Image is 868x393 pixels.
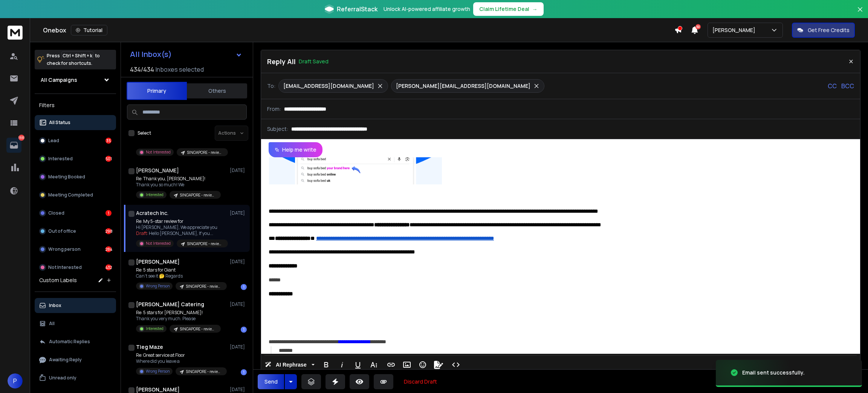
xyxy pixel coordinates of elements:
[136,176,221,182] p: Re: Thank you, [PERSON_NAME]!
[48,246,81,252] p: Wrong person
[367,357,381,372] button: More Text
[49,375,76,381] p: Unread only
[49,302,61,309] p: Inbox
[130,51,172,58] h1: All Inbox(s)
[35,72,116,88] button: All Campaigns
[136,316,221,322] p: Thank you very much. Please
[274,362,308,368] span: AI Rephrase
[35,100,116,111] h3: Filters
[808,26,850,34] p: Get Free Credits
[138,130,151,136] label: Select
[267,56,296,67] p: Reply All
[49,120,70,126] p: All Status
[35,298,116,313] button: Inbox
[39,276,77,284] h3: Custom Labels
[146,241,171,246] p: Not Interested
[855,5,865,23] button: Close banner
[136,352,226,358] p: Re: Great service at Floor
[180,326,216,332] p: SINGAPORE - reviews
[136,218,226,224] p: Re: My 5-star review for
[146,149,171,155] p: Not Interested
[186,284,222,289] p: SINGAPORE - reviews
[35,334,116,349] button: Automatic Replies
[230,259,247,265] p: [DATE]
[416,357,430,372] button: Emoticons
[695,24,701,29] span: 50
[532,5,538,13] span: →
[473,2,544,16] button: Claim Lifetime Deal→
[319,357,333,372] button: Bold (Ctrl+B)
[241,369,247,375] div: 1
[241,327,247,333] div: 1
[35,242,116,257] button: Wrong person284
[49,339,90,345] p: Automatic Replies
[136,230,148,236] span: Draft:
[136,224,226,230] p: Hi [PERSON_NAME], We appreciate you
[35,370,116,385] button: Unread only
[43,25,674,35] div: Onebox
[35,115,116,130] button: All Status
[156,65,204,74] h3: Inboxes selected
[35,133,116,148] button: Lead35
[712,26,758,34] p: [PERSON_NAME]
[742,369,805,376] div: Email sent successfully.
[8,373,23,388] button: P
[267,125,288,133] p: Subject:
[384,5,470,13] p: Unlock AI-powered affiliate growth
[267,105,281,113] p: From:
[105,138,112,144] div: 35
[431,357,446,372] button: Signature
[230,210,247,216] p: [DATE]
[124,47,248,62] button: All Inbox(s)
[18,135,24,141] p: 1551
[187,83,247,99] button: Others
[792,23,855,38] button: Get Free Credits
[49,321,55,327] p: All
[180,192,216,198] p: SINGAPORE - reviews
[136,310,221,316] p: Re: 5 stars for [PERSON_NAME]!
[35,260,116,275] button: Not Interested432
[136,209,168,217] h1: Acratech Inc.
[105,264,112,270] div: 432
[136,273,226,279] p: Can't see it 🤔 Regards
[230,387,247,393] p: [DATE]
[269,142,322,157] button: Help me write
[263,357,316,372] button: AI Rephrase
[396,82,530,90] p: [PERSON_NAME][EMAIL_ADDRESS][DOMAIN_NAME]
[449,357,463,372] button: Code View
[828,81,837,91] p: CC
[351,357,365,372] button: Underline (Ctrl+U)
[136,182,221,188] p: Thank you so much! We
[105,156,112,162] div: 501
[105,210,112,216] div: 1
[136,258,180,266] h1: [PERSON_NAME]
[35,169,116,184] button: Meeting Booked
[146,326,164,332] p: Interested
[105,228,112,234] div: 298
[186,369,222,375] p: SINGAPORE - reviews
[337,5,377,14] span: ReferralStack
[35,151,116,166] button: Interested501
[187,241,223,247] p: SINGAPORE - reviews
[71,25,107,35] button: Tutorial
[283,82,374,90] p: [EMAIL_ADDRESS][DOMAIN_NAME]
[136,301,204,308] h1: [PERSON_NAME] Catering
[146,368,170,374] p: Wrong Person
[48,228,76,234] p: Out of office
[35,206,116,221] button: Closed1
[35,316,116,331] button: All
[47,52,100,67] p: Press to check for shortcuts.
[299,58,329,65] p: Draft Saved
[35,187,116,203] button: Meeting Completed
[258,374,284,389] button: Send
[130,65,154,74] span: 434 / 434
[335,357,349,372] button: Italic (Ctrl+I)
[398,374,443,389] button: Discard Draft
[267,82,275,90] p: To:
[48,192,93,198] p: Meeting Completed
[230,167,247,173] p: [DATE]
[136,343,163,351] h1: Tieg Maze
[136,358,226,364] p: Where did you leave a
